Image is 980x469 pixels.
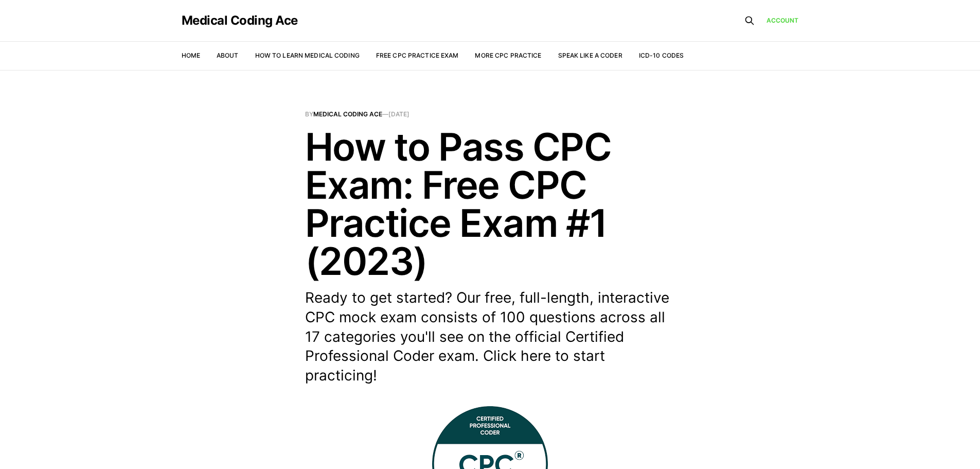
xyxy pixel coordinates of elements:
[305,288,675,386] p: Ready to get started? Our free, full-length, interactive CPC mock exam consists of 100 questions ...
[313,110,382,118] a: Medical Coding Ace
[558,51,622,59] a: Speak Like a Coder
[767,15,799,25] a: Account
[305,111,675,117] span: By —
[305,128,675,280] h1: How to Pass CPC Exam: Free CPC Practice Exam #1 (2023)
[182,51,200,59] a: Home
[255,51,360,59] a: How to Learn Medical Coding
[388,110,409,118] time: [DATE]
[475,51,541,59] a: More CPC Practice
[639,51,684,59] a: ICD-10 Codes
[182,14,298,27] a: Medical Coding Ace
[217,51,239,59] a: About
[376,51,459,59] a: Free CPC Practice Exam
